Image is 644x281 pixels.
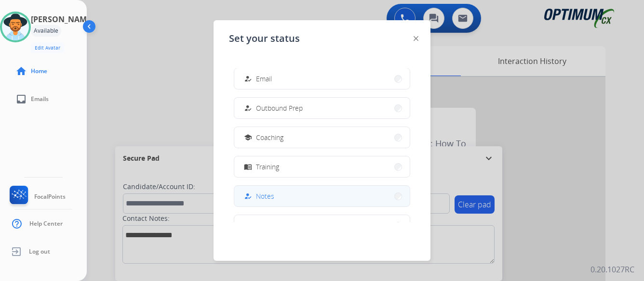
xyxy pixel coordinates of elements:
button: Coaching [234,127,410,148]
button: Research / Special Project [234,215,410,236]
button: Outbound Prep [234,98,410,118]
button: Email [234,68,410,89]
mat-icon: home [15,65,27,77]
span: Set your status [229,32,300,45]
span: Help Center [29,220,63,228]
mat-icon: inbox [15,93,27,105]
span: Coaching [256,132,283,142]
h3: [PERSON_NAME] [31,13,94,25]
span: Email [256,74,272,84]
button: Edit Avatar [31,42,64,53]
span: Emails [31,95,49,103]
mat-icon: how_to_reg [244,192,252,200]
mat-icon: menu_book [244,163,252,171]
button: Notes [234,186,410,206]
button: Training [234,156,410,177]
img: close-button [414,36,418,41]
span: Research / Special Project [256,220,335,230]
span: Log out [29,248,50,255]
span: Notes [256,191,274,201]
span: FocalPoints [34,193,66,201]
span: Home [31,67,47,75]
mat-icon: how_to_reg [244,221,252,230]
p: 0.20.1027RC [590,264,634,275]
mat-icon: how_to_reg [244,75,252,83]
span: Outbound Prep [256,103,303,113]
span: Training [256,162,279,172]
a: FocalPoints [8,186,66,208]
div: Available [31,25,61,37]
img: avatar [2,13,29,40]
mat-icon: school [244,133,252,141]
mat-icon: how_to_reg [244,104,252,112]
